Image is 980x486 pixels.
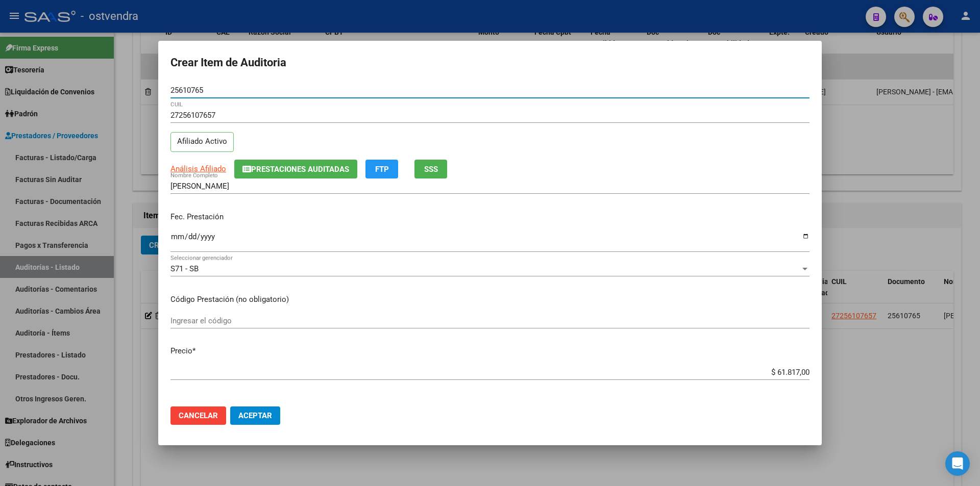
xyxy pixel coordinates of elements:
button: SSS [414,160,447,178]
button: FTP [365,160,398,178]
button: Aceptar [230,406,280,425]
button: Prestaciones Auditadas [234,160,357,178]
span: Aceptar [238,411,272,420]
h2: Crear Item de Auditoria [170,53,810,72]
p: Fec. Prestación [170,211,810,223]
span: Cancelar [179,411,218,420]
p: Precio [170,345,810,357]
p: Cantidad [170,397,810,409]
span: SSS [424,165,438,174]
span: Prestaciones Auditadas [251,165,349,174]
p: Código Prestación (no obligatorio) [170,294,810,305]
span: FTP [375,165,389,174]
div: Open Intercom Messenger [945,451,970,476]
button: Cancelar [170,406,226,425]
p: Afiliado Activo [170,132,234,152]
span: S71 - SB [170,264,199,273]
span: Análisis Afiliado [170,164,226,173]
